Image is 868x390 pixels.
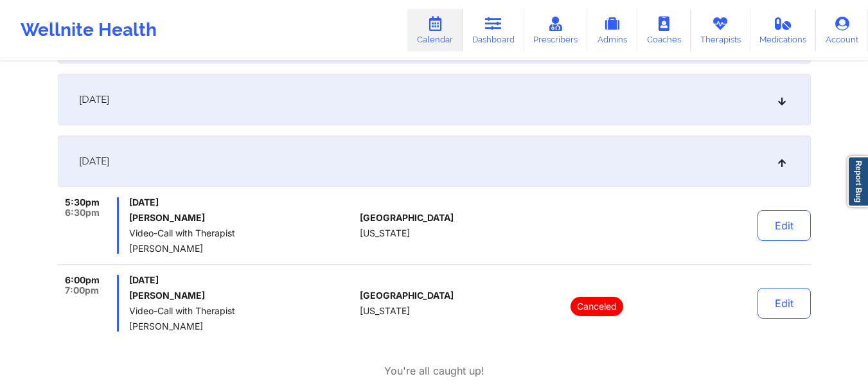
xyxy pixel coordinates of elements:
span: [DATE] [79,93,109,106]
span: [GEOGRAPHIC_DATA] [360,213,454,223]
span: [US_STATE] [360,228,410,238]
span: [DATE] [79,155,109,168]
a: Dashboard [463,9,524,51]
span: 6:00pm [65,275,100,285]
a: Medications [750,9,817,51]
a: Admins [587,9,637,51]
span: [GEOGRAPHIC_DATA] [360,290,454,301]
p: Canceled [571,297,623,316]
span: 7:00pm [65,285,99,296]
span: Video-Call with Therapist [129,228,355,238]
span: [US_STATE] [360,306,410,316]
span: 5:30pm [65,197,100,208]
a: Coaches [637,9,691,51]
span: [PERSON_NAME] [129,321,355,332]
span: 6:30pm [65,208,100,218]
a: Account [816,9,868,51]
a: Report Bug [847,156,868,207]
a: Therapists [691,9,750,51]
span: Video-Call with Therapist [129,306,355,316]
h6: [PERSON_NAME] [129,213,355,223]
span: [DATE] [129,275,355,285]
span: [PERSON_NAME] [129,244,355,254]
h6: [PERSON_NAME] [129,290,355,301]
span: [DATE] [129,197,355,208]
button: Edit [757,288,811,319]
p: You're all caught up! [384,364,484,378]
button: Edit [757,210,811,241]
a: Calendar [407,9,463,51]
a: Prescribers [524,9,588,51]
